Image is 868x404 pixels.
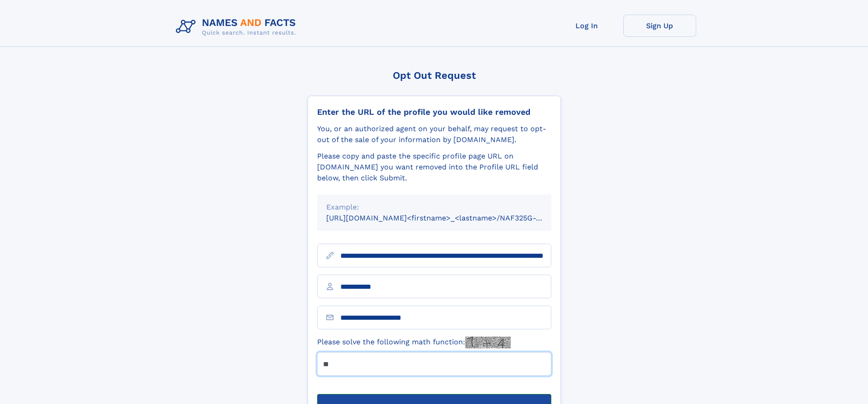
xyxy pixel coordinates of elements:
[317,337,511,348] label: Please solve the following math function:
[326,214,569,222] small: [URL][DOMAIN_NAME]<firstname>_<lastname>/NAF325G-xxxxxxxx
[317,123,551,145] div: You, or an authorized agent on your behalf, may request to opt-out of the sale of your informatio...
[317,107,551,117] div: Enter the URL of the profile you would like removed
[623,15,696,37] a: Sign Up
[326,202,542,213] div: Example:
[550,15,623,37] a: Log In
[317,151,551,184] div: Please copy and paste the specific profile page URL on [DOMAIN_NAME] you want removed into the Pr...
[308,70,561,81] div: Opt Out Request
[172,15,303,39] img: Logo Names and Facts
